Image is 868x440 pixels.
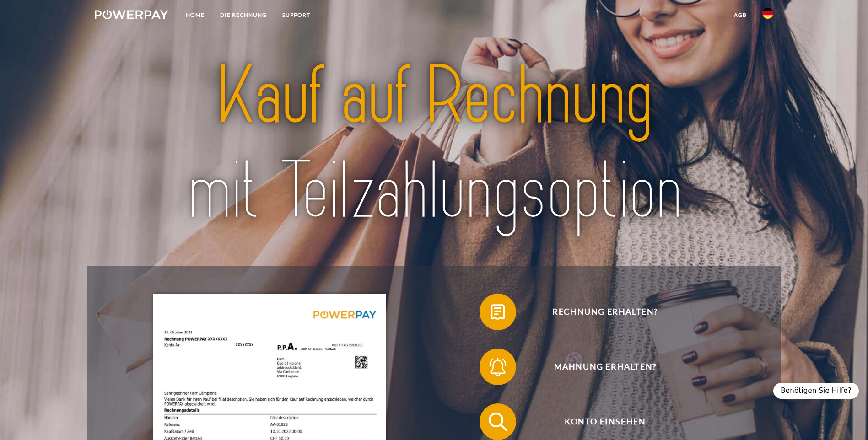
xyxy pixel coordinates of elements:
[128,44,740,243] img: title-powerpay_de.svg
[762,8,773,19] img: de
[773,383,859,399] div: Benötigen Sie Hilfe?
[212,7,275,23] a: DIE RECHNUNG
[275,7,318,23] a: SUPPORT
[493,294,717,330] span: Rechnung erhalten?
[95,10,168,19] img: logo-powerpay-white.svg
[486,355,509,378] img: qb_bell.svg
[726,7,755,23] a: agb
[486,410,509,433] img: qb_search.svg
[480,403,717,440] button: Konto einsehen
[486,300,509,323] img: qb_bill.svg
[480,294,717,330] button: Rechnung erhalten?
[178,7,212,23] a: Home
[480,349,717,385] button: Mahnung erhalten?
[493,403,717,440] span: Konto einsehen
[493,349,717,385] span: Mahnung erhalten?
